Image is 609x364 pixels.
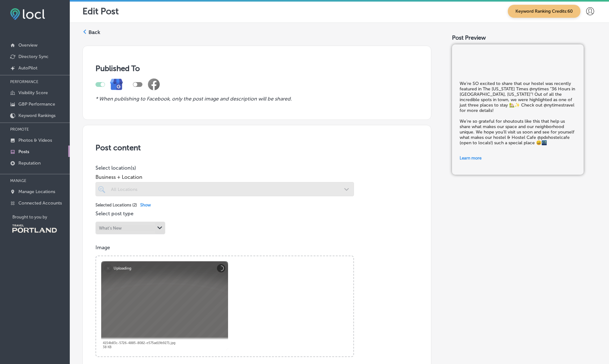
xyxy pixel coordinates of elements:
[95,64,418,73] h3: Published To
[460,81,576,146] h5: We’re SO excited to share that our hostel was recently featured in The [US_STATE] Times @nytimes ...
[18,54,49,59] p: Directory Sync
[18,90,48,95] p: Visibility Score
[95,244,418,250] p: Image
[95,211,418,217] p: Select post type
[99,226,122,231] div: What's New
[18,42,37,48] p: Overview
[18,138,52,143] p: Photos & Videos
[95,203,137,207] span: Selected Locations ( 2 )
[18,113,56,118] p: Keyword Rankings
[18,101,55,107] p: GBP Performance
[95,143,418,152] h3: Post content
[10,8,45,20] img: fda3e92497d09a02dc62c9cd864e3231.png
[82,6,119,16] p: Edit Post
[18,149,29,154] p: Posts
[452,34,596,41] div: Post Preview
[460,156,481,160] span: Learn more
[18,200,62,206] p: Connected Accounts
[12,215,70,219] p: Brought to you by
[88,29,100,36] label: Back
[96,256,141,262] a: Powered by PQINA
[460,152,576,165] a: Learn more
[12,224,57,233] img: Travel Portland
[18,160,41,166] p: Reputation
[508,5,580,18] span: Keyword Ranking Credits: 60
[95,174,354,180] span: Business + Location
[140,203,151,207] span: Show
[95,96,292,102] i: * When publishing to Facebook, only the post image and description will be shared.
[95,165,354,171] p: Select location(s)
[18,189,55,194] p: Manage Locations
[18,65,37,71] p: AutoPilot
